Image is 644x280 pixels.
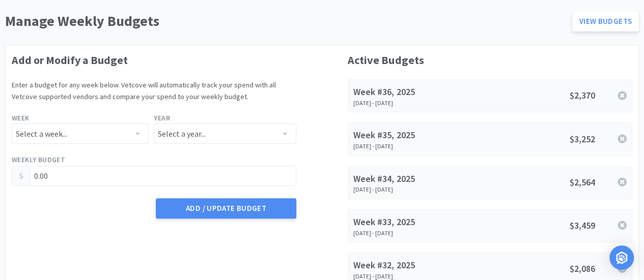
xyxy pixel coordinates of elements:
[353,143,474,150] div: [DATE] - [DATE]
[154,112,170,123] label: Year
[570,176,595,188] span: $2,564
[156,198,296,219] button: Add / Update Budget
[12,154,65,165] label: Weekly Budget
[12,53,128,67] strong: Add or Modify a Budget
[353,258,474,273] div: Week #32, 2025
[353,230,474,237] div: [DATE] - [DATE]
[570,89,595,101] span: $2,370
[353,172,474,186] div: Week #34, 2025
[609,245,634,270] div: Open Intercom Messenger
[348,53,424,67] strong: Active Budgets
[353,128,474,143] div: Week #35, 2025
[353,100,474,107] div: [DATE] - [DATE]
[12,79,296,102] p: Enter a budget for any week below. Vetcove will automatically track your spend with all Vetcove s...
[353,273,474,280] div: [DATE] - [DATE]
[353,215,474,230] div: Week #33, 2025
[570,220,595,231] span: $3,459
[570,263,595,274] span: $2,086
[572,11,639,32] a: View Budgets
[353,186,474,193] div: [DATE] - [DATE]
[5,10,566,33] h1: Manage Weekly Budgets
[570,133,595,145] span: $3,252
[12,112,30,123] label: Week
[353,85,474,100] div: Week #36, 2025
